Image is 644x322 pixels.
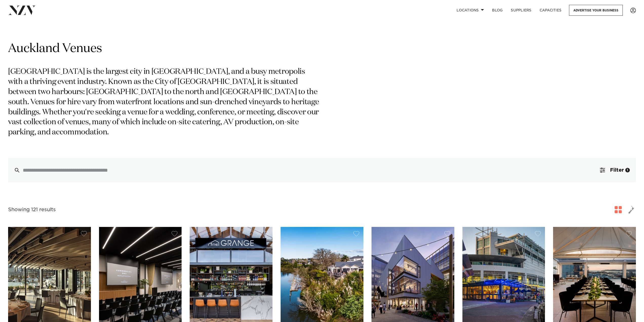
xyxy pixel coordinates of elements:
[569,5,623,16] a: Advertise your business
[453,5,488,16] a: Locations
[625,168,630,172] div: 1
[610,168,624,173] span: Filter
[507,5,535,16] a: SUPPLIERS
[8,67,321,138] p: [GEOGRAPHIC_DATA] is the largest city in [GEOGRAPHIC_DATA], and a busy metropolis with a thriving...
[488,5,507,16] a: BLOG
[8,6,36,15] img: nzv-logo.png
[8,206,56,214] div: Showing 121 results
[536,5,566,16] a: Capacities
[594,158,636,182] button: Filter1
[8,41,636,57] h1: Auckland Venues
